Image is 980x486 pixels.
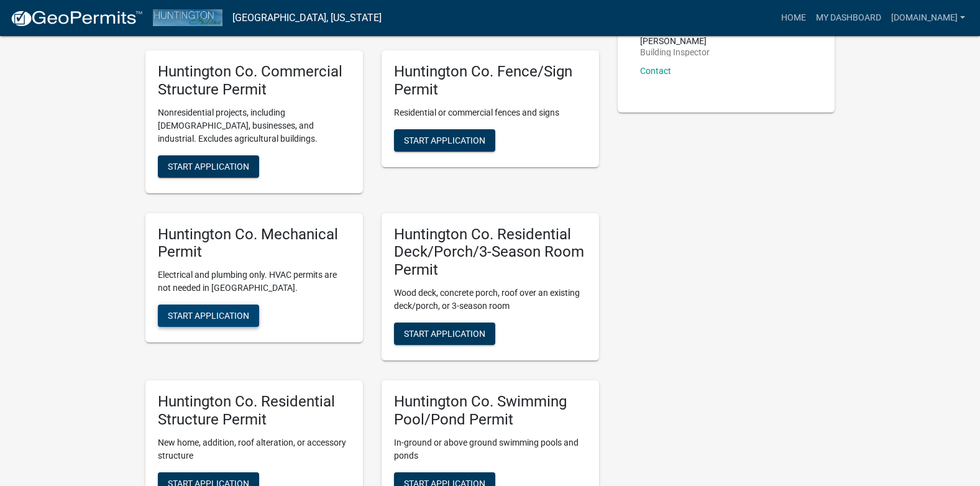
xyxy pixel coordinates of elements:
p: Nonresidential projects, including [DEMOGRAPHIC_DATA], businesses, and industrial. Excludes agric... [158,106,350,145]
h5: Huntington Co. Mechanical Permit [158,226,350,262]
h5: Huntington Co. Residential Structure Permit [158,393,350,429]
h5: Huntington Co. Residential Deck/Porch/3-Season Room Permit [394,226,587,279]
span: Start Application [168,311,249,321]
a: Contact [640,66,671,76]
p: Building Inspector [640,48,710,57]
p: Wood deck, concrete porch, roof over an existing deck/porch, or 3-season room [394,287,587,313]
img: Huntington County, Indiana [153,9,222,26]
a: Home [776,6,811,30]
a: My Dashboard [811,6,886,30]
p: [PERSON_NAME] [640,37,710,45]
button: Start Application [394,323,495,345]
p: Electrical and plumbing only. HVAC permits are not needed in [GEOGRAPHIC_DATA]. [158,268,350,295]
h5: Huntington Co. Fence/Sign Permit [394,63,587,99]
a: [GEOGRAPHIC_DATA], [US_STATE] [232,7,382,29]
p: In-ground or above ground swimming pools and ponds [394,436,587,462]
span: Start Application [404,329,485,339]
h5: Huntington Co. Swimming Pool/Pond Permit [394,393,587,429]
button: Start Application [158,155,259,178]
button: Start Application [394,129,495,152]
a: [DOMAIN_NAME] [886,6,970,30]
button: Start Application [158,305,259,327]
p: New home, addition, roof alteration, or accessory structure [158,436,350,462]
h5: Huntington Co. Commercial Structure Permit [158,63,350,99]
p: Residential or commercial fences and signs [394,106,587,119]
span: Start Application [168,161,249,171]
span: Start Application [404,135,485,145]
